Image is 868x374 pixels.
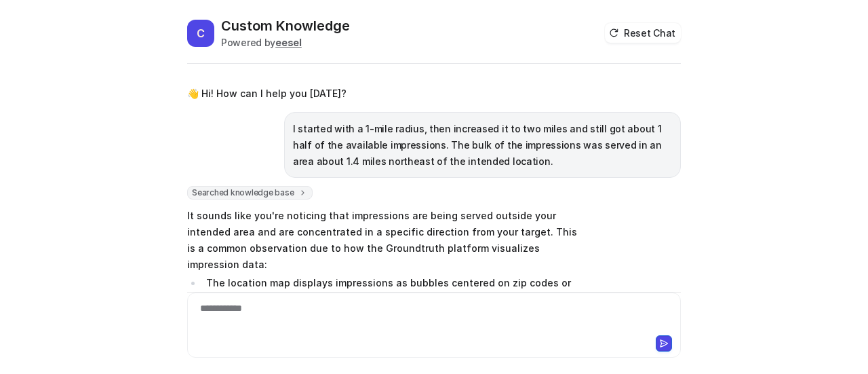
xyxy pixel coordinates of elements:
[221,35,350,50] div: Powered by
[187,186,313,200] span: Searched knowledge base
[187,208,584,273] p: It sounds like you're noticing that impressions are being served outside your intended area and a...
[293,121,672,170] p: I started with a 1-mile radius, then increased it to two miles and still got about 1 half of the ...
[605,23,681,43] button: Reset Chat
[187,20,214,47] span: C
[221,16,350,35] h2: Custom Knowledge
[275,37,302,48] b: eesel
[187,86,347,102] p: 👋 Hi! How can I help you [DATE]?
[202,275,584,340] li: The location map displays impressions as bubbles centered on zip codes or other geographic units,...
